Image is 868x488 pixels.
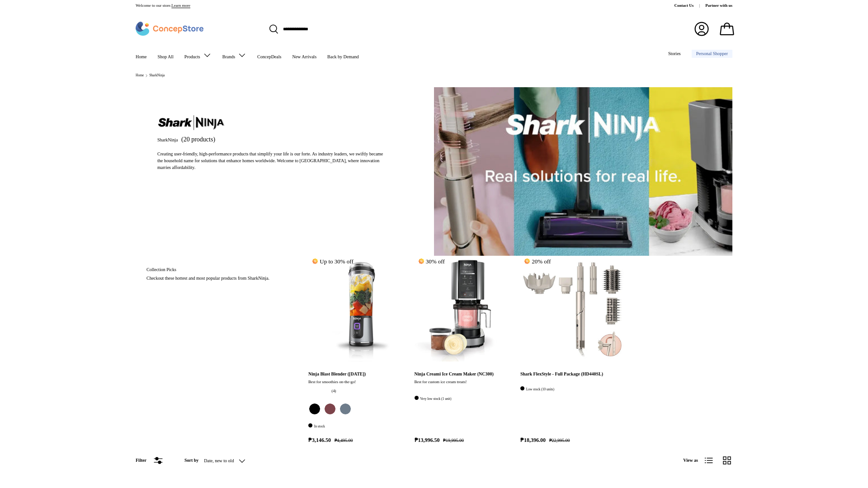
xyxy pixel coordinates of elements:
a: Stories [668,47,681,61]
a: Ninja Creami Ice Cream Maker (NC300) [415,256,521,362]
span: View as [683,457,698,464]
nav: Breadcrumbs [136,73,732,78]
p: Welcome to our store. [136,3,190,9]
a: Partner with us [705,3,732,9]
h2: Collection Picks [146,267,283,272]
a: Shark FlexStyle - Full Package (HD440SL) [520,371,603,376]
span: Filter [136,458,146,463]
span: (20 products) [181,136,215,143]
h1: SharkNinja [157,134,178,142]
label: Sort by [184,457,204,464]
button: Filter [136,456,163,465]
button: Date, new to old [204,453,264,469]
a: Ninja Blast Blender (BC151) [308,256,415,362]
a: Home [136,74,144,77]
a: Ninja Blast Blender ([DATE]) [308,371,366,376]
a: Learn more [171,3,190,8]
span: Date, new to old [204,458,234,464]
summary: Brands [217,46,252,64]
nav: Primary [136,46,359,64]
span: Personal Shopper [696,52,728,56]
a: Contact Us [675,3,706,9]
a: SharkNinja [149,74,165,77]
a: Ninja Creami Ice Cream Maker (NC300) [415,371,494,376]
img: SharkNinja [434,87,732,256]
div: Creating user-friendly, high-performance products that simplify your life is our forte. As indust... [157,150,383,171]
a: Shark FlexStyle - Full Package (HD440SL) [520,256,627,362]
img: ConcepStore [136,22,203,36]
a: Shop All [157,50,173,64]
span: 20% off [520,256,554,267]
nav: Secondary [646,46,732,64]
a: Brands [222,46,246,64]
a: Products [184,46,212,64]
a: ConcepDeals [257,50,281,64]
a: Home [136,50,146,64]
span: Up to 30% off [308,256,357,267]
a: Back by Demand [327,50,359,64]
a: Personal Shopper [692,50,732,58]
summary: Products [179,46,217,64]
span: 30% off [415,256,448,267]
a: New Arrivals [292,50,316,64]
p: Checkout these hottest and most popular products from SharkNinja. [146,275,283,282]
